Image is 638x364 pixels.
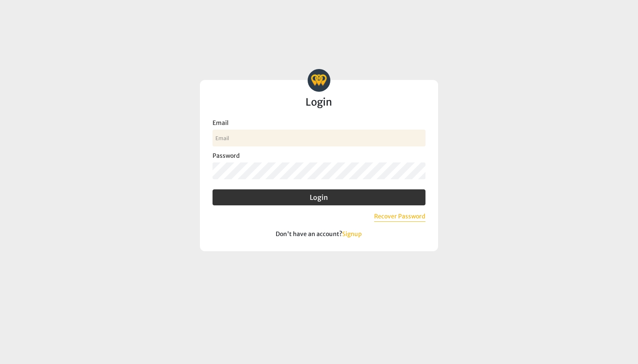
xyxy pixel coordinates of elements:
label: Password [213,151,425,160]
h2: Login [213,97,425,108]
input: Email [213,130,425,146]
a: Signup [342,230,362,238]
label: Email [213,118,425,128]
button: Login [213,189,425,205]
button: Recover Password [374,212,425,222]
p: Don't have an account? [213,230,425,239]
